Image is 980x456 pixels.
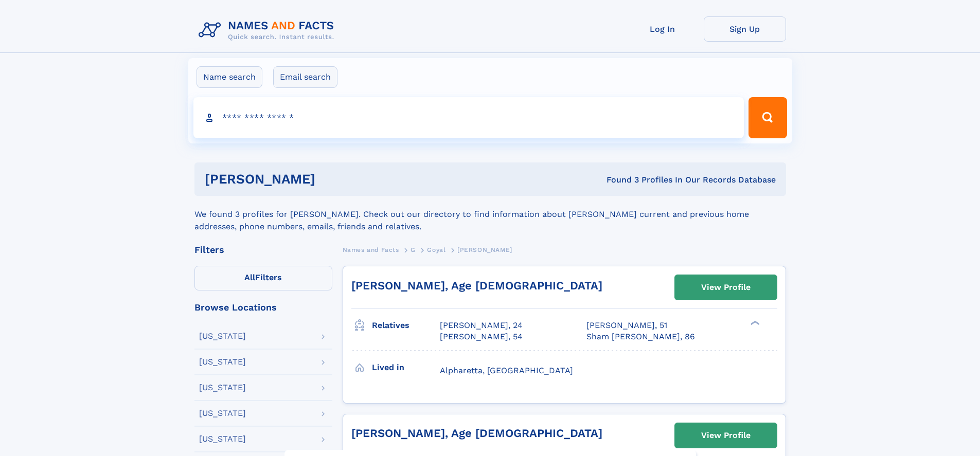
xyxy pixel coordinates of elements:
span: All [244,272,255,282]
a: [PERSON_NAME], Age [DEMOGRAPHIC_DATA] [351,279,602,292]
div: [US_STATE] [199,435,246,443]
a: Sham [PERSON_NAME], 86 [586,331,695,342]
div: View Profile [701,424,751,447]
span: Alpharetta, [GEOGRAPHIC_DATA] [440,366,573,375]
div: Browse Locations [194,303,332,312]
input: search input [193,97,744,138]
a: Sign Up [704,16,786,42]
a: [PERSON_NAME], 24 [440,320,523,331]
div: [US_STATE] [199,332,246,340]
a: Log In [621,16,704,42]
a: View Profile [675,423,777,448]
a: Names and Facts [343,243,399,256]
div: Filters [194,245,332,254]
div: Found 3 Profiles In Our Records Database [461,174,776,186]
a: [PERSON_NAME], 54 [440,331,523,342]
span: G [411,246,416,253]
a: Goyal [427,243,446,256]
div: ❯ [748,320,760,326]
h3: Lived in [372,359,440,376]
h3: Relatives [372,317,440,334]
label: Name search [197,66,262,88]
a: [PERSON_NAME], 51 [586,320,667,331]
div: [US_STATE] [199,358,246,366]
img: Logo Names and Facts [194,16,343,44]
h1: [PERSON_NAME] [205,173,461,186]
a: [PERSON_NAME], Age [DEMOGRAPHIC_DATA] [351,427,602,440]
div: View Profile [701,276,751,299]
span: Goyal [427,246,446,253]
a: View Profile [675,275,777,300]
button: Search Button [749,97,787,138]
div: [US_STATE] [199,409,246,417]
label: Filters [194,266,332,290]
div: We found 3 profiles for [PERSON_NAME]. Check out our directory to find information about [PERSON_... [194,196,786,233]
a: G [411,243,416,256]
div: [US_STATE] [199,384,246,392]
span: [PERSON_NAME] [457,246,512,253]
label: Email search [273,66,337,88]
